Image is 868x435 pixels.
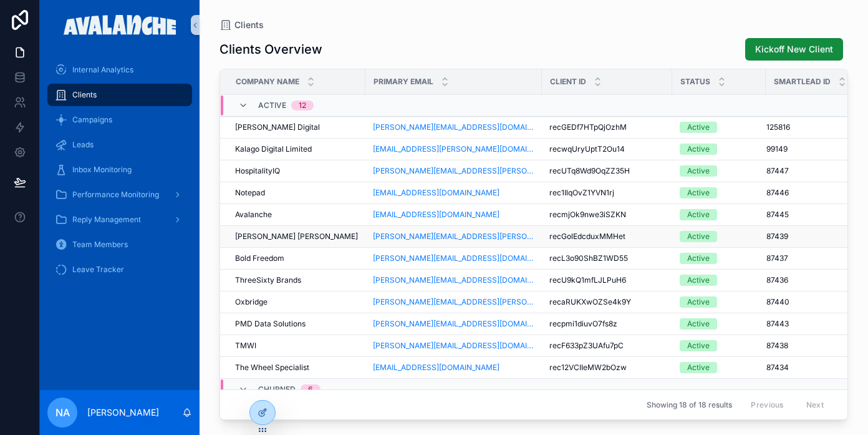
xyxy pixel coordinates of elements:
span: Campaigns [72,115,112,125]
span: 87445 [766,210,789,220]
a: [PERSON_NAME][EMAIL_ADDRESS][DOMAIN_NAME] [373,122,534,132]
a: PMD Data Solutions [235,319,358,329]
a: recpmi1diuvO7fs8z [549,319,665,329]
span: recpmi1diuvO7fs8z [549,319,617,329]
a: recUTq8Wd9OqZZ35H [549,166,665,176]
a: Internal Analytics [47,59,192,81]
a: [PERSON_NAME][EMAIL_ADDRESS][PERSON_NAME][DOMAIN_NAME] [373,297,534,307]
div: Active [687,209,710,220]
p: [PERSON_NAME] [87,406,159,419]
span: Leads [72,140,94,150]
a: [EMAIL_ADDRESS][DOMAIN_NAME] [373,188,534,198]
a: recwqUryUptT2Ou14 [549,144,665,154]
a: Active [680,187,758,198]
div: Active [687,275,710,286]
div: 12 [299,100,306,110]
div: Active [687,144,710,155]
span: Clients [234,19,264,31]
a: [EMAIL_ADDRESS][PERSON_NAME][DOMAIN_NAME] [373,144,534,154]
a: [PERSON_NAME][EMAIL_ADDRESS][DOMAIN_NAME] [373,275,534,285]
a: [EMAIL_ADDRESS][DOMAIN_NAME] [373,210,534,220]
a: Campaigns [47,109,192,131]
a: Active [680,340,758,351]
span: recU9kQ1mfLJLPuH6 [549,275,626,285]
a: Kalago Digital Limited [235,144,358,154]
span: rec12VCIIeMW2bOzw [549,363,627,373]
a: [PERSON_NAME][EMAIL_ADDRESS][DOMAIN_NAME] [373,319,534,329]
a: recaRUKXwOZSe4k9Y [549,297,665,307]
a: recGEDf7HTpQjOzhM [549,122,665,132]
a: Team Members [47,233,192,256]
a: rec12VCIIeMW2bOzw [549,363,665,373]
a: recU9kQ1mfLJLPuH6 [549,275,665,285]
a: [PERSON_NAME][EMAIL_ADDRESS][PERSON_NAME][DOMAIN_NAME] [373,166,534,176]
a: The Wheel Specialist [235,363,358,373]
a: Active [680,296,758,308]
a: Active [680,318,758,330]
div: Active [687,318,710,330]
span: 125816 [766,122,790,132]
span: recaRUKXwOZSe4k9Y [549,297,631,307]
span: Avalanche [235,210,272,220]
a: [PERSON_NAME] [PERSON_NAME] [235,232,358,242]
span: NA [55,405,70,420]
button: Kickoff New Client [745,38,843,61]
span: 87438 [766,341,788,351]
span: Active [258,100,286,110]
a: [PERSON_NAME][EMAIL_ADDRESS][PERSON_NAME][PERSON_NAME][DOMAIN_NAME] [373,232,534,242]
a: Active [680,122,758,133]
span: Client ID [550,77,586,87]
div: Active [687,187,710,198]
a: Notepad [235,188,358,198]
span: Clients [72,90,97,100]
a: recGolEdcduxMMHet [549,232,665,242]
a: [PERSON_NAME] Digital [235,122,358,132]
span: rec1IlqOvZ1YVN1rj [549,188,614,198]
div: scrollable content [40,50,200,297]
a: recmjOk9nwe3iSZKN [549,210,665,220]
a: Active [680,209,758,220]
img: App logo [64,15,176,35]
a: Clients [47,84,192,106]
a: [PERSON_NAME][EMAIL_ADDRESS][DOMAIN_NAME] [373,253,534,263]
a: Reply Management [47,208,192,231]
span: HospitalityIQ [235,166,280,176]
span: 87439 [766,232,788,242]
span: PMD Data Solutions [235,319,306,329]
div: Active [687,122,710,133]
a: Active [680,275,758,286]
span: Status [680,77,710,87]
span: TMWI [235,341,256,351]
span: Notepad [235,188,265,198]
a: Avalanche [235,210,358,220]
span: Leave Tracker [72,265,124,275]
a: Performance Monitoring [47,183,192,206]
span: recGEDf7HTpQjOzhM [549,122,627,132]
a: recF633pZ3UAfu7pC [549,341,665,351]
span: [PERSON_NAME] Digital [235,122,320,132]
span: recwqUryUptT2Ou14 [549,144,625,154]
a: [PERSON_NAME][EMAIL_ADDRESS][DOMAIN_NAME] [373,341,534,351]
a: Active [680,165,758,177]
span: 87446 [766,188,789,198]
a: Bold Freedom [235,253,358,263]
span: Inbox Monitoring [72,165,132,175]
span: recL3o90ShBZ1WD55 [549,253,628,263]
a: [EMAIL_ADDRESS][DOMAIN_NAME] [373,188,499,198]
a: recL3o90ShBZ1WD55 [549,253,665,263]
div: Active [687,253,710,264]
span: Kalago Digital Limited [235,144,312,154]
a: Oxbridge [235,297,358,307]
span: recGolEdcduxMMHet [549,232,625,242]
div: Active [687,340,710,351]
a: [EMAIL_ADDRESS][DOMAIN_NAME] [373,363,534,373]
h1: Clients Overview [219,41,322,58]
